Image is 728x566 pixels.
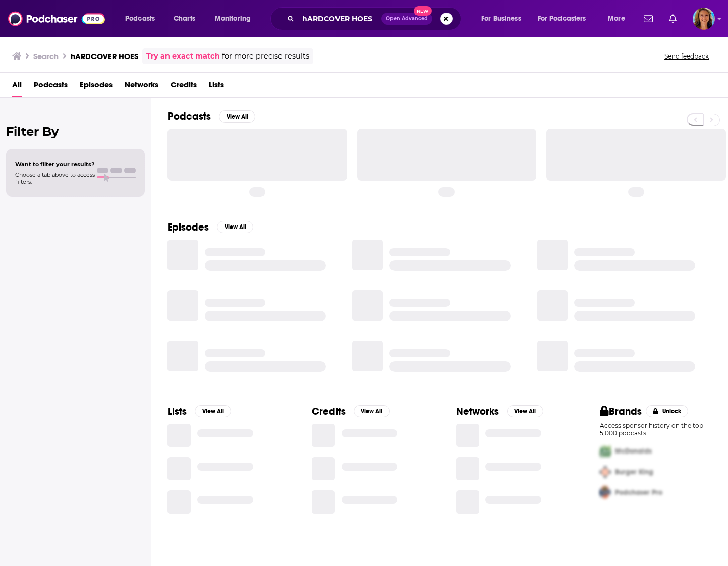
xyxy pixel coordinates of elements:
[167,405,231,418] a: ListsView All
[646,405,689,417] button: Unlock
[693,8,715,30] button: Show profile menu
[167,11,201,27] a: Charts
[280,7,471,30] div: Search podcasts, credits, & more...
[386,16,428,21] span: Open Advanced
[661,52,712,61] button: Send feedback
[354,405,390,417] button: View All
[209,77,224,97] a: Lists
[456,405,543,418] a: NetworksView All
[167,221,209,234] h2: Episodes
[80,77,113,97] a: Episodes
[596,441,615,462] img: First Pro Logo
[615,468,653,476] span: Burger King
[538,12,586,26] span: For Podcasters
[33,51,59,61] h3: Search
[381,13,432,25] button: Open AdvancedNew
[71,51,138,61] h3: hARDCOVER HOES
[217,221,253,233] button: View All
[615,488,662,497] span: Podchaser Pro
[167,110,211,123] h2: Podcasts
[208,11,264,27] button: open menu
[615,447,652,456] span: McDonalds
[171,77,197,97] a: Credits
[608,12,625,26] span: More
[167,110,255,123] a: PodcastsView All
[531,11,601,27] button: open menu
[146,50,220,62] a: Try an exact match
[118,11,168,27] button: open menu
[195,405,231,417] button: View All
[507,405,543,417] button: View All
[167,405,187,418] h2: Lists
[12,77,22,97] a: All
[15,161,95,168] span: Want to filter your results?
[222,50,309,62] span: for more precise results
[125,12,155,26] span: Podcasts
[312,405,346,418] h2: Credits
[167,221,253,234] a: EpisodesView All
[693,8,715,30] span: Logged in as MeganBeatie
[665,10,681,27] a: Show notifications dropdown
[601,11,638,27] button: open menu
[600,422,712,437] p: Access sponsor history on the top 5,000 podcasts.
[15,171,95,185] span: Choose a tab above to access filters.
[219,110,255,123] button: View All
[693,8,715,30] img: User Profile
[125,77,158,97] a: Networks
[215,12,251,26] span: Monitoring
[298,11,381,27] input: Search podcasts, credits, & more...
[474,11,534,27] button: open menu
[8,9,105,28] img: Podchaser - Follow, Share and Rate Podcasts
[456,405,499,418] h2: Networks
[34,77,68,97] a: Podcasts
[6,124,145,139] h2: Filter By
[640,10,657,27] a: Show notifications dropdown
[596,462,615,482] img: Second Pro Logo
[312,405,390,418] a: CreditsView All
[414,6,432,16] span: New
[600,405,642,418] h2: Brands
[174,12,195,26] span: Charts
[481,12,521,26] span: For Business
[596,482,615,503] img: Third Pro Logo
